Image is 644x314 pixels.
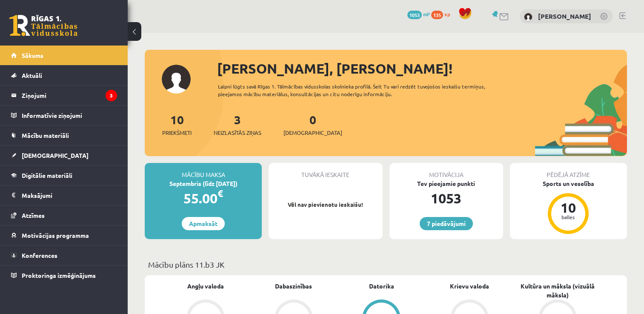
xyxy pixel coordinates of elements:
div: Septembris (līdz [DATE]) [145,179,262,188]
a: 135 xp [431,11,454,17]
span: Neizlasītās ziņas [214,128,261,137]
a: Krievu valoda [450,282,489,291]
span: Sākums [22,51,43,59]
a: Motivācijas programma [11,226,117,245]
a: Konferences [11,245,117,265]
span: Proktoringa izmēģinājums [22,271,96,279]
div: Pēdējā atzīme [510,163,627,179]
a: Sports un veselība 10 balles [510,179,627,235]
span: 135 [431,11,443,19]
a: 10Priekšmeti [162,112,192,137]
legend: Ziņojumi [22,86,117,105]
a: Aktuāli [11,66,117,85]
div: Laipni lūgts savā Rīgas 1. Tālmācības vidusskolas skolnieka profilā. Šeit Tu vari redzēt tuvojošo... [218,83,507,98]
div: Tuvākā ieskaite [269,163,382,179]
span: Motivācijas programma [22,231,89,239]
div: Tev pieejamie punkti [389,179,503,188]
a: 0[DEMOGRAPHIC_DATA] [283,112,342,137]
a: Maksājumi [11,186,117,205]
span: 1053 [407,11,422,19]
a: [DEMOGRAPHIC_DATA] [11,146,117,165]
div: Mācību maksa [145,163,262,179]
a: Rīgas 1. Tālmācības vidusskola [9,15,77,36]
a: Kultūra un māksla (vizuālā māksla) [513,282,601,300]
div: 10 [555,201,581,214]
div: Motivācija [389,163,503,179]
div: 55.00 [145,188,262,208]
span: xp [444,11,450,17]
a: Dabaszinības [275,282,312,291]
span: Konferences [22,251,57,259]
div: Sports un veselība [510,179,627,188]
span: Priekšmeti [162,128,192,137]
span: € [218,187,223,200]
img: Dairis Tilkēvičs [524,13,532,21]
div: balles [555,214,581,220]
span: Atzīmes [22,211,45,219]
a: Digitālie materiāli [11,166,117,185]
i: 3 [106,90,117,101]
a: Informatīvie ziņojumi [11,106,117,125]
a: Sākums [11,46,117,65]
a: 1053 mP [407,11,430,17]
a: Angļu valoda [187,282,224,291]
div: 1053 [389,188,503,208]
p: Mācību plāns 11.b3 JK [148,259,624,270]
span: Mācību materiāli [22,131,69,139]
p: Vēl nav pievienotu ieskaišu! [273,200,378,209]
span: mP [423,11,430,17]
span: [DEMOGRAPHIC_DATA] [283,128,342,137]
div: [PERSON_NAME], [PERSON_NAME]! [217,58,627,79]
legend: Informatīvie ziņojumi [22,106,117,125]
a: Atzīmes [11,206,117,225]
a: [PERSON_NAME] [538,12,591,20]
span: Digitālie materiāli [22,171,72,179]
span: [DEMOGRAPHIC_DATA] [22,151,89,159]
a: Mācību materiāli [11,126,117,145]
a: 7 piedāvājumi [420,217,473,230]
a: Proktoringa izmēģinājums [11,265,117,285]
legend: Maksājumi [22,186,117,205]
a: Apmaksāt [182,217,225,230]
a: 3Neizlasītās ziņas [214,112,261,137]
a: Datorika [369,282,394,291]
span: Aktuāli [22,71,42,79]
a: Ziņojumi3 [11,86,117,105]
